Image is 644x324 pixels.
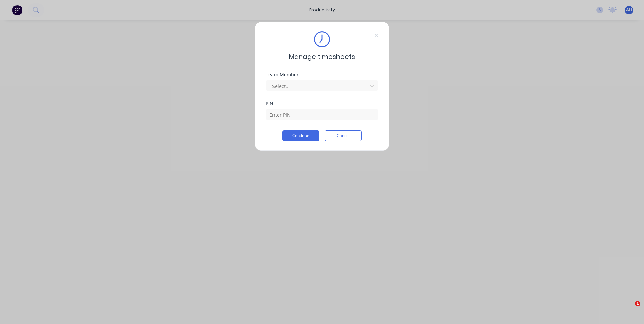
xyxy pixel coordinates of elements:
iframe: Intercom live chat [621,301,637,317]
span: Manage timesheets [289,52,355,62]
button: Cancel [325,130,362,141]
div: PIN [266,101,378,106]
span: 1 [635,301,640,306]
div: Team Member [266,72,378,77]
input: Enter PIN [266,109,378,120]
button: Continue [282,130,319,141]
